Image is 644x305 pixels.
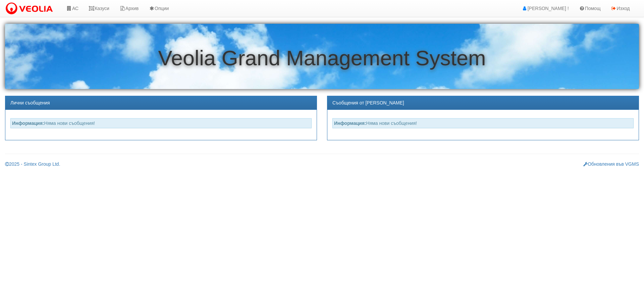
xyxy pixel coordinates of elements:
strong: Информация: [334,121,366,126]
div: Няма нови съобщения! [332,118,634,128]
strong: Информация: [12,121,44,126]
h1: Veolia Grand Management System [5,47,639,70]
a: 2025 - Sintex Group Ltd. [5,161,60,167]
div: Лични съобщения [5,96,317,110]
div: Съобщения от [PERSON_NAME] [327,96,639,110]
a: Обновления във VGMS [583,161,639,167]
div: Няма нови съобщения! [10,118,312,128]
img: VeoliaLogo.png [5,2,56,16]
